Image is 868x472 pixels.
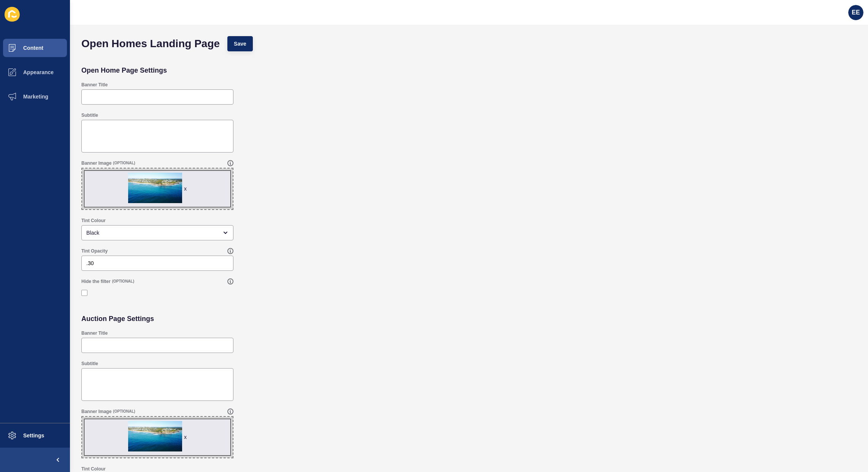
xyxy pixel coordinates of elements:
[81,278,111,284] label: Hide the filter
[81,466,106,472] label: Tint Colour
[81,67,167,74] h2: Open Home Page Settings
[81,330,108,336] label: Banner Title
[81,315,154,323] h2: Auction Page Settings
[81,225,233,240] div: open menu
[184,185,187,192] div: x
[227,36,253,51] button: Save
[184,433,187,441] div: x
[234,40,246,48] span: Save
[81,40,220,48] h1: Open Homes Landing Page
[81,82,108,88] label: Banner Title
[81,112,98,118] label: Subtitle
[81,218,106,224] label: Tint Colour
[113,161,135,166] span: (OPTIONAL)
[81,160,111,166] label: Banner Image
[81,248,108,254] label: Tint Opacity
[113,409,135,414] span: (OPTIONAL)
[852,9,860,16] span: EE
[81,361,98,367] label: Subtitle
[112,279,134,284] span: (OPTIONAL)
[81,408,111,415] label: Banner Image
